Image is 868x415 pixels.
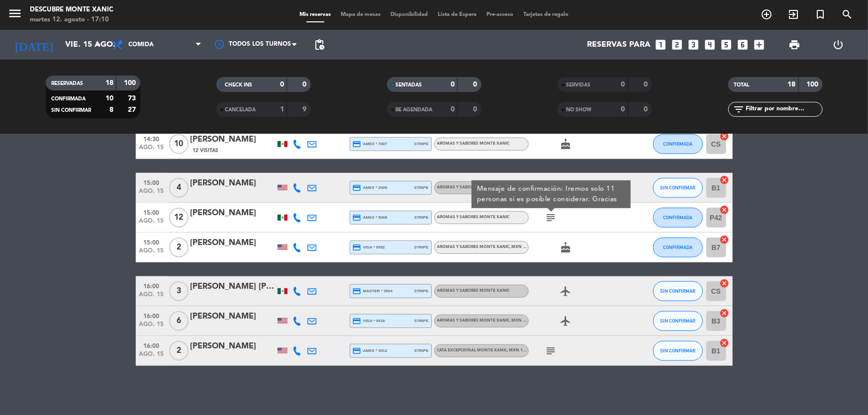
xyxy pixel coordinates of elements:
[52,108,92,113] span: SIN CONFIRMAR
[753,38,766,51] i: add_box
[414,347,429,354] span: stripe
[720,175,730,185] i: cancel
[567,107,592,112] span: NO SHOW
[414,244,429,250] span: stripe
[414,141,429,147] span: stripe
[414,318,429,324] span: stripe
[353,317,385,326] span: visa * 0518
[353,213,362,222] i: credit_card
[437,289,510,293] span: Aromas y Sabores Monte Xanic
[621,81,625,88] strong: 0
[225,107,256,112] span: CANCELADA
[720,131,730,141] i: cancel
[720,278,730,288] i: cancel
[30,15,113,25] div: martes 12. agosto - 17:10
[518,12,574,17] span: Tarjetas de regalo
[621,106,625,113] strong: 0
[105,95,113,102] strong: 10
[353,183,362,192] i: credit_card
[507,348,531,352] span: , MXN 1050
[560,138,572,150] i: cake
[139,176,164,188] span: 15:00
[560,242,572,253] i: cake
[663,245,692,250] span: CONFIRMADA
[128,41,154,48] span: Comida
[191,177,275,190] div: [PERSON_NAME]
[280,81,284,88] strong: 0
[787,8,799,20] i: exit_to_app
[169,341,189,361] span: 2
[139,206,164,218] span: 15:00
[169,311,189,331] span: 6
[660,185,695,190] span: SIN CONFIRMAR
[753,6,780,23] span: RESERVAR MESA
[545,345,557,357] i: subject
[93,39,104,51] i: arrow_drop_down
[560,285,572,297] i: airplanemode_active
[703,38,716,51] i: looks_4
[644,106,650,113] strong: 0
[663,215,692,220] span: CONFIRMADA
[353,346,362,355] i: credit_card
[437,185,533,189] span: Aromas y Sabores Monte Xanic
[139,280,164,291] span: 16:00
[353,287,362,296] i: credit_card
[139,218,164,229] span: ago. 15
[653,134,703,154] button: CONFIRMADA
[761,8,772,20] i: add_circle_outline
[169,281,189,301] span: 3
[191,280,275,293] div: [PERSON_NAME] [PERSON_NAME]
[437,245,533,249] span: Aromas y Sabores Monte Xanic
[477,184,625,205] div: Mensaje de confirmación: Iremos solo 11 personas si es posible considerar. Gracias
[169,134,189,154] span: 10
[7,6,22,21] i: menu
[139,133,164,144] span: 14:30
[560,315,572,327] i: airplanemode_active
[660,348,695,353] span: SIN CONFIRMAR
[545,212,557,224] i: subject
[720,338,730,348] i: cancel
[139,188,164,199] span: ago. 15
[510,319,533,323] span: , MXN 1050
[788,81,796,88] strong: 18
[109,106,113,113] strong: 8
[653,341,703,361] button: SIN CONFIRMAR
[191,237,275,249] div: [PERSON_NAME]
[139,321,164,332] span: ago. 15
[780,6,807,23] span: WALK IN
[191,310,275,323] div: [PERSON_NAME]
[124,80,138,86] strong: 100
[654,38,667,51] i: looks_one
[7,6,22,24] button: menu
[414,214,429,221] span: stripe
[671,38,683,51] i: looks_two
[437,142,510,146] span: Aromas y Sabores Monte Xanic
[451,81,455,88] strong: 0
[336,12,386,17] span: Mapa de mesas
[353,317,362,326] i: credit_card
[139,236,164,248] span: 15:00
[437,319,533,323] span: Aromas y Sabores Monte Xanic
[437,215,510,219] span: Aromas y Sabores Monte Xanic
[313,39,325,51] span: pending_actions
[653,311,703,331] button: SIN CONFIRMAR
[139,291,164,303] span: ago. 15
[302,81,308,88] strong: 0
[437,348,531,352] span: Cata Excepcional Monte Xanic
[733,103,745,115] i: filter_list
[660,288,695,294] span: SIN CONFIRMAR
[52,81,84,86] span: RESERVADAS
[720,38,733,51] i: looks_5
[280,106,284,113] strong: 1
[396,107,433,112] span: RE AGENDADA
[139,144,164,156] span: ago. 15
[30,5,113,15] div: Descubre Monte Xanic
[353,243,385,252] span: visa * 9592
[841,8,853,20] i: search
[653,178,703,198] button: SIN CONFIRMAR
[736,38,749,51] i: looks_6
[139,310,164,321] span: 16:00
[353,287,393,296] span: master * 3504
[720,205,730,215] i: cancel
[734,83,750,87] span: TOTAL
